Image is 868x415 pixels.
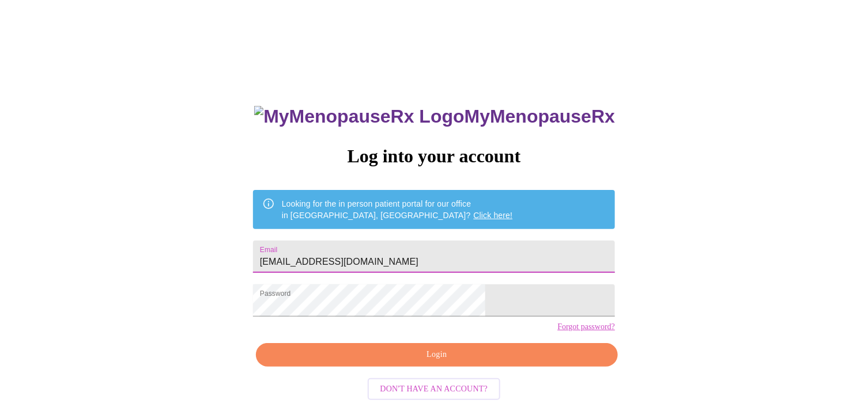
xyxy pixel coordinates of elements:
[380,382,488,397] span: Don't have an account?
[256,343,618,367] button: Login
[253,146,615,167] h3: Log into your account
[474,211,513,220] a: Click here!
[365,383,504,393] a: Don't have an account?
[254,106,464,127] img: MyMenopauseRx Logo
[254,106,615,127] h3: MyMenopauseRx
[368,378,501,401] button: Don't have an account?
[269,348,605,362] span: Login
[282,193,513,226] div: Looking for the in person patient portal for our office in [GEOGRAPHIC_DATA], [GEOGRAPHIC_DATA]?
[557,322,615,332] a: Forgot password?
